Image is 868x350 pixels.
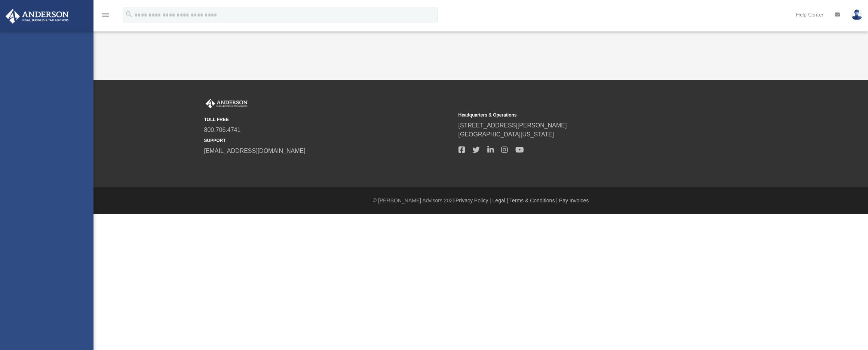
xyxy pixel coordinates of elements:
small: SUPPORT [204,137,453,144]
i: search [125,10,133,18]
a: Terms & Conditions | [509,197,558,203]
a: Legal | [493,197,508,203]
a: [EMAIL_ADDRESS][DOMAIN_NAME] [204,148,306,154]
div: © [PERSON_NAME] Advisors 2025 [93,197,868,205]
a: Pay Invoices [559,197,589,203]
i: menu [101,10,110,19]
a: 800.706.4741 [204,127,241,133]
a: menu [101,14,110,19]
img: User Pic [851,9,862,20]
img: Anderson Advisors Platinum Portal [204,99,249,109]
img: Anderson Advisors Platinum Portal [3,9,71,24]
a: [GEOGRAPHIC_DATA][US_STATE] [458,131,554,138]
a: Privacy Policy | [456,197,491,203]
small: TOLL FREE [204,116,453,123]
a: [STREET_ADDRESS][PERSON_NAME] [458,122,567,129]
small: Headquarters & Operations [458,112,708,118]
